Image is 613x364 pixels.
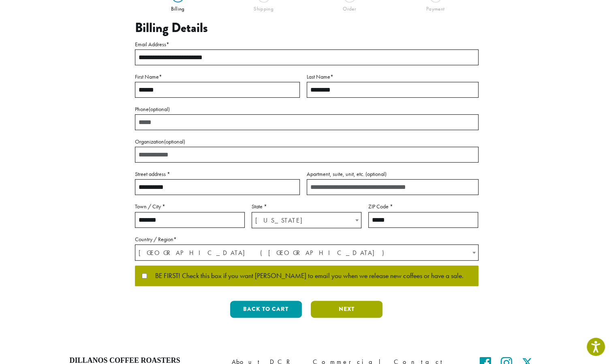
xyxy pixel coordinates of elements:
[135,72,300,82] label: First Name
[307,169,478,179] label: Apartment, suite, unit, etc.
[311,301,382,318] button: Next
[135,201,245,212] label: Town / City
[307,2,393,12] div: Order
[135,245,478,261] span: United States (US)
[393,2,478,12] div: Payment
[365,170,387,178] span: (optional)
[135,137,478,147] label: Organization
[142,273,147,278] input: BE FIRST! Check this box if you want [PERSON_NAME] to email you when we release new coffees or ha...
[252,212,361,228] span: Connecticut
[147,272,463,280] span: BE FIRST! Check this box if you want [PERSON_NAME] to email you when we release new coffees or ha...
[252,212,361,228] span: State
[164,138,185,145] span: (optional)
[135,39,478,49] label: Email Address
[368,201,478,212] label: ZIP Code
[149,105,170,113] span: (optional)
[307,72,478,82] label: Last Name
[230,301,302,318] button: Back to cart
[135,244,478,261] span: Country / Region
[252,201,361,212] label: State
[135,2,221,12] div: Billing
[135,169,300,179] label: Street address
[135,20,478,36] h3: Billing Details
[221,2,307,12] div: Shipping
